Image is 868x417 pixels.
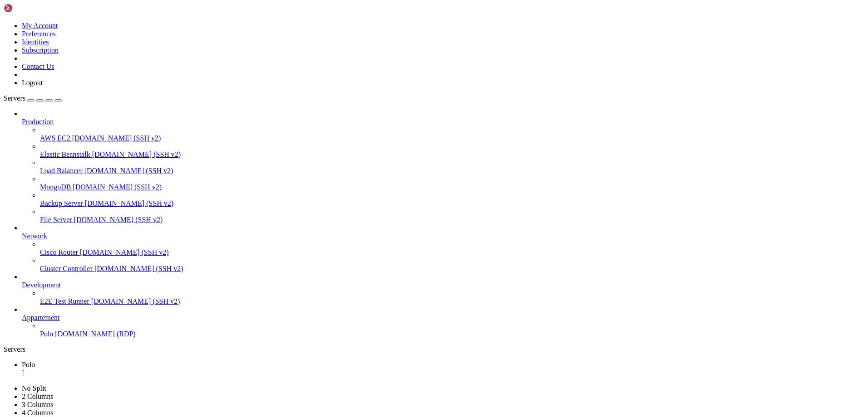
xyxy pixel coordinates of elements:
span: [DOMAIN_NAME] (SSH v2) [94,265,183,272]
span: Cluster Controller [40,265,93,272]
span: [DOMAIN_NAME] (SSH v2) [73,183,162,191]
a: My Account [22,22,58,29]
span: Polo [22,361,35,369]
a: Polo [DOMAIN_NAME] (RDP) [40,330,864,338]
a: Subscription [22,46,59,54]
li: Polo [DOMAIN_NAME] (RDP) [40,322,864,338]
span: [DOMAIN_NAME] (SSH v2) [80,248,169,256]
span: Backup Server [40,199,83,207]
li: Production [22,110,864,224]
li: AWS EC2 [DOMAIN_NAME] (SSH v2) [40,126,864,142]
a: Elastic Beanstalk [DOMAIN_NAME] (SSH v2) [40,150,864,159]
li: File Server [DOMAIN_NAME] (SSH v2) [40,208,864,224]
a:  [22,369,864,377]
a: AWS EC2 [DOMAIN_NAME] (SSH v2) [40,134,864,142]
a: Identities [22,38,49,46]
a: Appartement [22,314,864,322]
a: Logout [22,79,43,87]
img: Shellngn [4,4,56,13]
li: Appartement [22,305,864,338]
a: Cisco Router [DOMAIN_NAME] (SSH v2) [40,248,864,257]
span: Production [22,118,54,126]
li: MongoDB [DOMAIN_NAME] (SSH v2) [40,175,864,191]
a: Backup Server [DOMAIN_NAME] (SSH v2) [40,199,864,208]
span: File Server [40,216,72,223]
a: Cluster Controller [DOMAIN_NAME] (SSH v2) [40,265,864,273]
li: Elastic Beanstalk [DOMAIN_NAME] (SSH v2) [40,142,864,159]
span: AWS EC2 [40,134,70,142]
a: Network [22,232,864,240]
span: Network [22,232,47,240]
span: [DOMAIN_NAME] (SSH v2) [92,150,181,158]
a: 2 Columns [22,393,54,400]
span: [DOMAIN_NAME] (SSH v2) [74,216,163,223]
a: Polo [22,361,864,377]
div: Servers [4,345,864,354]
span: Appartement [22,314,60,321]
span: Polo [40,330,53,338]
li: Development [22,273,864,305]
a: Contact Us [22,63,54,70]
a: Production [22,118,864,126]
a: Load Balancer [DOMAIN_NAME] (SSH v2) [40,167,864,175]
span: [DOMAIN_NAME] (SSH v2) [85,199,174,207]
li: E2E Test Runner [DOMAIN_NAME] (SSH v2) [40,289,864,305]
a: 3 Columns [22,401,54,408]
span: MongoDB [40,183,71,191]
a: File Server [DOMAIN_NAME] (SSH v2) [40,216,864,224]
span: [DOMAIN_NAME] (SSH v2) [91,297,180,305]
span: Load Balancer [40,167,83,175]
a: E2E Test Runner [DOMAIN_NAME] (SSH v2) [40,297,864,305]
li: Cluster Controller [DOMAIN_NAME] (SSH v2) [40,257,864,273]
a: Servers [4,94,62,102]
span: [DOMAIN_NAME] (SSH v2) [72,134,161,142]
span: Elastic Beanstalk [40,150,90,158]
li: Network [22,224,864,273]
a: 4 Columns [22,409,54,417]
li: Load Balancer [DOMAIN_NAME] (SSH v2) [40,159,864,175]
a: No Split [22,384,46,392]
li: Cisco Router [DOMAIN_NAME] (SSH v2) [40,240,864,257]
a: MongoDB [DOMAIN_NAME] (SSH v2) [40,183,864,191]
a: Development [22,281,864,289]
span: [DOMAIN_NAME] (RDP) [55,330,135,338]
span: Servers [4,94,25,102]
span: E2E Test Runner [40,297,89,305]
span: Development [22,281,61,289]
span: Cisco Router [40,248,78,256]
a: Preferences [22,30,56,38]
li: Backup Server [DOMAIN_NAME] (SSH v2) [40,191,864,208]
span: [DOMAIN_NAME] (SSH v2) [84,167,173,175]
